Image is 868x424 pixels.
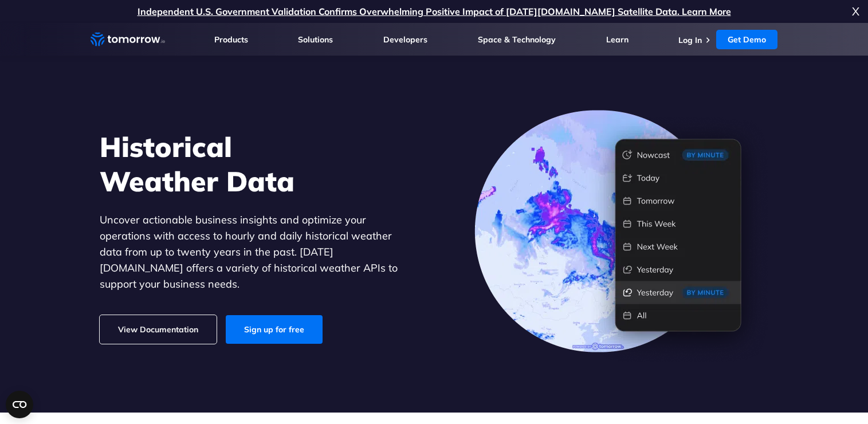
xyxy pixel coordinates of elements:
[91,31,165,48] a: Home link
[138,6,731,17] a: Independent U.S. Government Validation Confirms Overwhelming Positive Impact of [DATE][DOMAIN_NAM...
[100,129,415,198] h1: Historical Weather Data
[678,35,702,45] a: Log In
[6,391,33,418] button: Open CMP widget
[214,34,248,45] a: Products
[478,34,556,45] a: Space & Technology
[383,34,427,45] a: Developers
[298,34,333,45] a: Solutions
[226,315,323,344] a: Sign up for free
[716,30,777,49] a: Get Demo
[100,315,217,344] a: View Documentation
[100,212,415,292] p: Uncover actionable business insights and optimize your operations with access to hourly and daily...
[606,34,629,45] a: Learn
